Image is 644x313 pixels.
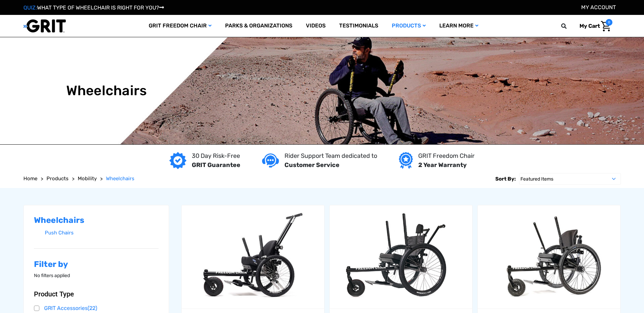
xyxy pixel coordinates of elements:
[34,272,159,279] p: No filters applied
[478,209,620,304] img: GRIT Freedom Chair Pro: the Pro model shown including contoured Invacare Matrx seatback, Spinergy...
[581,4,616,11] a: Account
[495,173,516,185] label: Sort By:
[182,209,324,304] img: GRIT Junior: GRIT Freedom Chair all terrain wheelchair engineered specifically for kids
[23,4,37,11] span: QUIZ:
[418,161,467,169] strong: 2 Year Warranty
[23,19,66,33] img: GRIT All-Terrain Wheelchair and Mobility Equipment
[218,15,299,37] a: Parks & Organizations
[88,305,97,311] span: (22)
[47,175,69,182] span: Products
[66,83,147,99] h1: Wheelchairs
[284,161,339,169] strong: Customer Service
[399,152,413,169] img: Year warranty
[34,259,159,269] h2: Filter by
[106,175,134,182] span: Wheelchairs
[106,175,134,183] a: Wheelchairs
[78,175,97,182] span: Mobility
[192,151,240,161] p: 30 Day Risk-Free
[385,15,433,37] a: Products
[23,175,37,183] a: Home
[262,153,279,167] img: Customer service
[579,23,600,29] span: My Cart
[169,152,186,169] img: GRIT Guarantee
[23,4,164,11] a: QUIZ:WHAT TYPE OF WHEELCHAIR IS RIGHT FOR YOU?
[478,205,620,309] a: GRIT Freedom Chair: Pro,$5,495.00
[564,19,574,33] input: Search
[284,151,377,161] p: Rider Support Team dedicated to
[330,209,472,304] img: GRIT Freedom Chair: Spartan
[606,19,612,26] span: 0
[34,215,159,225] h2: Wheelchairs
[47,175,69,183] a: Products
[299,15,332,37] a: Videos
[192,161,240,169] strong: GRIT Guarantee
[433,15,485,37] a: Learn More
[601,21,611,32] img: Cart
[34,290,159,298] button: Product Type
[45,228,159,238] a: Push Chairs
[332,15,385,37] a: Testimonials
[330,205,472,309] a: GRIT Freedom Chair: Spartan,$3,995.00
[182,205,324,309] a: GRIT Junior,$4,995.00
[78,175,97,183] a: Mobility
[418,151,475,161] p: GRIT Freedom Chair
[142,15,218,37] a: GRIT Freedom Chair
[34,290,74,298] span: Product Type
[23,175,37,182] span: Home
[574,19,612,33] a: Cart with 0 items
